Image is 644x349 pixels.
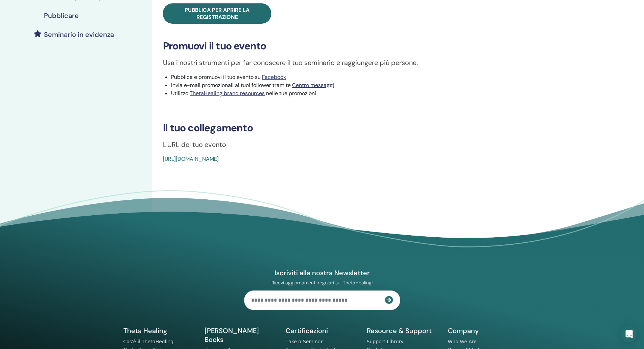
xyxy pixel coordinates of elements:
[163,3,271,24] a: Pubblica per aprire la registrazione
[163,139,571,150] p: L'URL del tuo evento
[123,326,196,335] h5: Theta Healing
[44,30,114,39] h4: Seminario in evidenza
[163,122,571,134] h3: Il tuo collegamento
[163,58,571,68] p: Usa i nostri strumenti per far conoscere il tuo seminario e raggiungere più persone:
[448,326,521,335] h5: Company
[621,326,637,342] div: Open Intercom Messenger
[292,82,334,89] a: Centro messaggi
[244,268,400,277] h4: Iscriviti alla nostra Newsletter
[171,81,571,89] li: Invia e-mail promozionali ai tuoi follower tramite
[171,89,571,97] li: Utilizzo nelle tue promozioni
[367,339,404,344] a: Support Library
[190,90,265,97] a: ThetaHealing brand resources
[448,339,477,344] a: Who We Are
[286,326,359,335] h5: Certificazioni
[185,6,249,21] span: Pubblica per aprire la registrazione
[286,339,323,344] a: Take a Seminar
[163,155,219,162] a: [URL][DOMAIN_NAME]
[262,73,286,81] a: Facebook
[171,73,571,81] li: Pubblica e promuovi il tuo evento su
[205,326,278,344] h5: [PERSON_NAME] Books
[367,326,440,335] h5: Resource & Support
[123,339,174,344] a: Cos'è il ThetaHealing
[163,40,571,52] h3: Promuovi il tuo evento
[244,280,400,286] p: Ricevi aggiornamenti regolari sul ThetaHealing!
[44,12,79,20] h4: Pubblicare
